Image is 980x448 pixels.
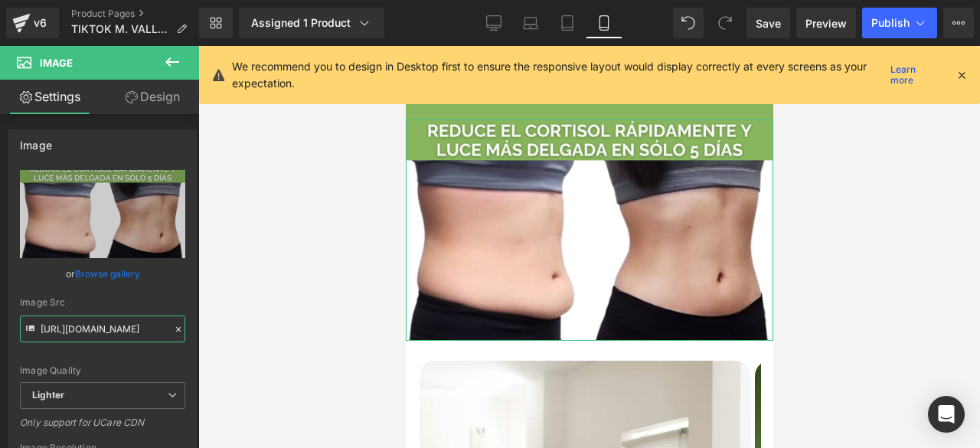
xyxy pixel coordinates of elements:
[20,365,185,376] div: Image Quality
[475,8,512,38] a: Desktop
[40,57,73,69] span: Image
[20,417,185,439] div: Only support for UCare CDN
[512,8,549,38] a: Laptop
[710,8,740,38] button: Redo
[20,266,185,282] div: or
[586,8,622,38] a: Mobile
[549,8,586,38] a: Tablet
[103,80,202,114] a: Design
[20,316,185,342] input: Link
[32,389,64,401] b: Lighter
[928,396,965,433] div: Open Intercom Messenger
[805,15,847,31] span: Preview
[884,66,943,84] a: Learn more
[796,8,856,38] a: Preview
[862,8,937,38] button: Publish
[6,8,59,38] a: v6
[756,15,781,31] span: Save
[943,8,974,38] button: More
[31,13,50,33] div: v6
[71,23,170,35] span: TIKTOK M. VALLEY
[232,58,884,92] p: We recommend you to design in Desktop first to ensure the responsive layout would display correct...
[673,8,704,38] button: Undo
[871,17,910,29] span: Publish
[251,15,372,31] div: Assigned 1 Product
[71,8,199,20] a: Product Pages
[75,260,140,287] a: Browse gallery
[20,130,52,152] div: Image
[20,297,185,308] div: Image Src
[199,8,233,38] a: New Library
